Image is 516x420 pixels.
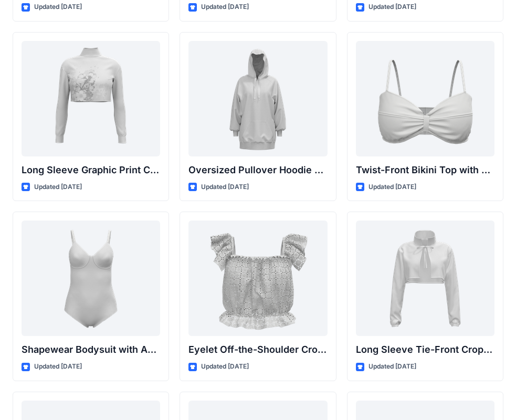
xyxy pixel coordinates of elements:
p: Updated [DATE] [368,361,416,372]
p: Updated [DATE] [201,182,249,193]
a: Twist-Front Bikini Top with Thin Straps [356,41,494,156]
a: Long Sleeve Tie-Front Cropped Shrug [356,220,494,336]
p: Updated [DATE] [34,2,82,13]
p: Updated [DATE] [368,2,416,13]
a: Oversized Pullover Hoodie with Front Pocket [188,41,327,156]
p: Long Sleeve Graphic Print Cropped Turtleneck [22,163,160,177]
p: Updated [DATE] [34,361,82,372]
p: Eyelet Off-the-Shoulder Crop Top with Ruffle Straps [188,342,327,357]
p: Updated [DATE] [201,2,249,13]
p: Updated [DATE] [34,182,82,193]
a: Eyelet Off-the-Shoulder Crop Top with Ruffle Straps [188,220,327,336]
p: Updated [DATE] [368,182,416,193]
p: Twist-Front Bikini Top with Thin Straps [356,163,494,177]
a: Long Sleeve Graphic Print Cropped Turtleneck [22,41,160,156]
p: Long Sleeve Tie-Front Cropped Shrug [356,342,494,357]
p: Shapewear Bodysuit with Adjustable Straps [22,342,160,357]
a: Shapewear Bodysuit with Adjustable Straps [22,220,160,336]
p: Oversized Pullover Hoodie with Front Pocket [188,163,327,177]
p: Updated [DATE] [201,361,249,372]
